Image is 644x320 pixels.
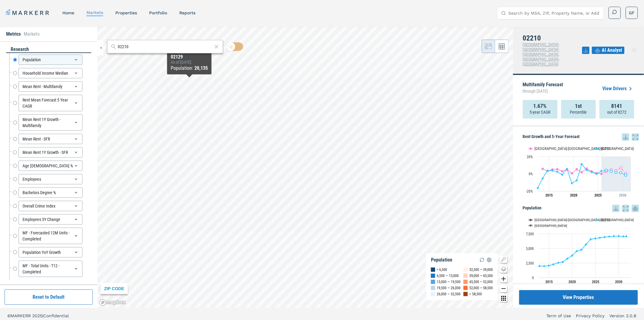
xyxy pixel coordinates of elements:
[19,134,82,144] div: Mean Rent - SFR
[620,167,622,169] path: Wednesday, 29 Aug, 17:00, 6.85. Boston-Cambridge-Newton, MA-NH.
[532,276,534,280] text: 0
[500,265,507,273] button: Change style map button
[523,133,639,141] h5: Rent Growth and 5-Year Forecast
[626,7,638,19] button: GF
[545,280,553,284] text: 2015
[100,283,128,294] div: ZIP CODE
[115,10,137,15] a: properties
[537,187,539,189] path: Wednesday, 29 Aug, 17:00, -16.52. 02210.
[580,249,583,251] path: Tuesday, 14 Dec, 16:00, 4,734. 02210.
[19,81,82,92] div: Mean Rent - Multifamily
[437,273,459,279] div: 6,500 — 13,000
[569,280,576,284] text: 2020
[543,265,546,267] path: Saturday, 14 Dec, 16:00, 1,953. 02210.
[599,236,601,239] path: Sunday, 14 Dec, 16:00, 6,793. 02210.
[592,280,599,284] text: 2025
[605,169,627,176] g: 02210, line 4 of 4 with 5 data points.
[535,223,567,228] text: [GEOGRAPHIC_DATA]
[19,228,82,244] div: MF - Forecasted 12M Units - Completed
[469,273,493,279] div: 39,000 — 45,500
[551,169,554,172] path: Saturday, 29 Aug, 17:00, 3.69. 02210.
[604,236,606,238] path: Monday, 14 Dec, 16:00, 6,915. 02210.
[620,172,622,174] path: Wednesday, 29 Aug, 17:00, 1.22. 02210.
[600,170,603,172] path: Friday, 29 Aug, 17:00, 3.24. 02210.
[566,258,569,260] path: Friday, 14 Dec, 16:00, 3,234. 02210.
[590,238,592,240] path: Thursday, 14 Dec, 16:00, 6,554. 02210.
[486,256,493,264] img: Settings
[7,313,11,318] span: ©
[500,256,507,263] button: Show/Hide Legend Map Button
[615,280,623,284] text: 2030
[619,193,626,197] tspan: 2030
[622,235,625,238] path: Saturday, 14 Dec, 16:00, 7,029. 02210.
[546,193,553,197] tspan: 2015
[509,7,600,19] input: Search by MSA, ZIP, Property Name, or Address
[570,109,587,115] p: Percentile
[611,103,622,109] strong: 8141
[571,182,573,185] path: Thursday, 29 Aug, 17:00, -11.06. 02210.
[608,235,611,238] path: Tuesday, 14 Dec, 16:00, 7,008. 02210.
[149,10,167,15] a: Portfolio
[562,261,564,263] path: Thursday, 14 Dec, 16:00, 2,668. 02210.
[625,174,627,176] path: Thursday, 29 Aug, 17:00, -1.61. 02210.
[618,235,620,237] path: Friday, 14 Dec, 16:00, 7,085. 02210.
[62,10,74,15] a: home
[596,173,598,175] path: Thursday, 29 Aug, 17:00, -0.13. 02210.
[529,172,533,176] text: 0%
[523,212,634,288] svg: Interactive chart
[542,168,544,170] path: Thursday, 29 Aug, 17:00, 5.82. Boston-Cambridge-Newton, MA-NH.
[523,87,563,95] span: through [DATE]
[548,265,550,267] path: Sunday, 14 Dec, 16:00, 2,044. 02210.
[526,189,533,194] text: -20%
[519,290,638,305] button: View Properties
[592,47,625,54] button: AI Analyst
[526,232,534,236] text: 7,500
[542,177,544,180] path: Thursday, 29 Aug, 17:00, -5.37. 02210.
[615,171,618,174] path: Tuesday, 29 Aug, 17:00, 1.64. 02210.
[469,291,482,297] div: > 58,500
[24,30,40,38] li: Markets
[529,218,589,222] button: Show Boston-Cambridge-Newton, MA-NH
[570,193,577,197] tspan: 2020
[613,235,615,237] path: Thursday, 14 Dec, 16:00, 7,067. 02210.
[523,141,639,202] div: Rent Growth and 5-Year Forecast. Highcharts interactive chart.
[171,54,208,72] div: Map Tooltip Content
[523,82,563,95] p: Multifamily Forecast
[523,42,560,66] span: [GEOGRAPHIC_DATA]-[GEOGRAPHIC_DATA]-[GEOGRAPHIC_DATA], [GEOGRAPHIC_DATA]-[GEOGRAPHIC_DATA]
[586,169,588,171] path: Monday, 29 Aug, 17:00, 4.34. 02210.
[547,169,549,172] path: Friday, 29 Aug, 17:00, 3.63. 02210.
[585,243,587,246] path: Wednesday, 14 Dec, 16:00, 5,650. 02210.
[19,214,82,225] div: Employees 3Y Change
[431,257,452,263] div: Population
[576,313,605,319] a: Privacy Policy
[566,168,569,170] path: Wednesday, 29 Aug, 17:00, 5.73. 02210.
[97,27,513,308] canvas: Map
[118,44,212,50] input: Search by MSA or ZIP Code
[171,54,208,60] div: 02129
[605,169,608,172] path: Saturday, 29 Aug, 17:00, 4.16. 02210.
[19,147,82,158] div: Mean Rent 1Y Growth - SFR
[19,247,82,258] div: Population YoY Growth
[594,237,597,240] path: Saturday, 14 Dec, 16:00, 6,674. 02210.
[6,9,50,17] a: MARKERR
[526,261,534,265] text: 2,500
[571,172,573,175] path: Thursday, 29 Aug, 17:00, 0.58. Boston-Cambridge-Newton, MA-NH.
[19,161,82,171] div: Age [DEMOGRAPHIC_DATA] %
[595,193,602,197] tspan: 2025
[19,261,82,277] div: MF - Total Units - T12 - Completed
[179,10,195,15] a: reports
[437,291,460,297] div: 26,000 — 32,500
[547,313,571,319] a: Term of Use
[6,46,91,53] div: research
[469,267,493,273] div: 32,500 — 39,000
[576,168,578,170] path: Saturday, 29 Aug, 17:00, 5.3. Boston-Cambridge-Newton, MA-NH.
[595,218,611,222] button: Show 02210
[625,235,628,238] path: Thursday, 14 Aug, 17:00, 7,045. 02210.
[600,172,603,175] path: Friday, 29 Aug, 17:00, 0. Boston-Cambridge-Newton, MA-NH.
[194,65,208,71] b: 20,135
[19,201,82,211] div: Overall Crime Index
[171,65,208,72] div: Population :
[591,171,593,173] path: Tuesday, 29 Aug, 17:00, 2.09. 02210.
[610,170,613,172] path: Sunday, 29 Aug, 17:00, 3.06. 02210.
